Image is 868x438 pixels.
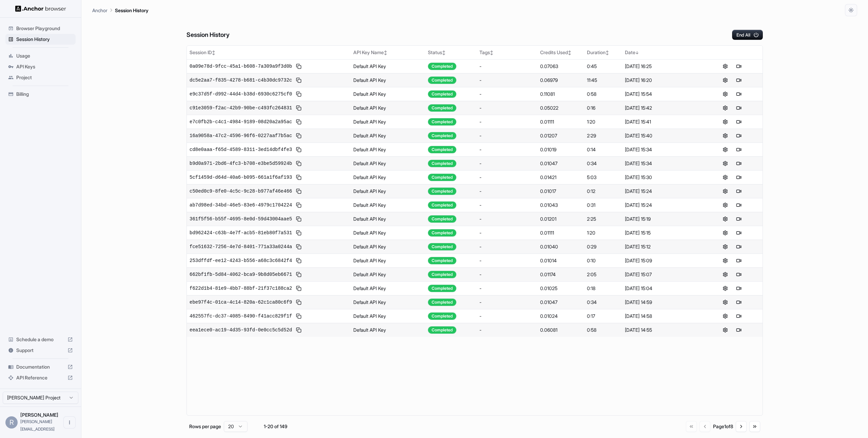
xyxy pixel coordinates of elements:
[587,77,619,84] div: 11:45
[351,226,426,240] td: Default API Key
[587,63,619,70] div: 0:45
[351,212,426,226] td: Default API Key
[479,313,535,320] div: -
[479,257,535,264] div: -
[428,132,456,139] div: Completed
[5,372,76,383] div: API Reference
[625,174,699,181] div: [DATE] 15:30
[635,50,639,55] span: ↓
[540,216,581,222] div: 0.01201
[353,49,423,56] div: API Key Name
[428,146,456,153] div: Completed
[540,49,581,56] div: Credits Used
[186,30,230,40] h6: Session History
[540,105,581,111] div: 0.05022
[5,61,76,72] div: API Keys
[190,105,292,111] span: c91e3059-f2ac-42b9-90be-c493fc264831
[5,23,76,34] div: Browser Playground
[587,188,619,195] div: 0:12
[540,313,581,320] div: 0.01024
[625,160,699,167] div: [DATE] 15:34
[16,347,65,354] span: Support
[625,243,699,250] div: [DATE] 15:12
[587,271,619,278] div: 2:05
[351,59,426,73] td: Default API Key
[587,105,619,111] div: 0:16
[428,118,456,126] div: Completed
[92,6,149,14] nav: breadcrumb
[190,118,292,125] span: e7c0fb2b-c4c1-4984-9189-08d20a2a95ac
[190,202,292,209] span: ab7d98ed-34bd-46e5-83e6-4979c1704224
[5,334,76,345] div: Schedule a demo
[540,118,581,125] div: 0.01111
[587,160,619,167] div: 0:34
[351,115,426,129] td: Default API Key
[606,50,609,55] span: ↕
[190,327,292,333] span: eea1ece0-ac19-4d35-93fd-0e0cc5c5d52d
[190,243,292,250] span: fce51632-7256-4e7d-8401-771a33a0244a
[190,63,292,70] span: 0a09e78d-9fcc-45a1-b608-7a309a9f3d0b
[190,188,292,195] span: c50ed0c9-8fe0-4c5c-9c28-b977af46e466
[428,49,474,56] div: Status
[479,146,535,153] div: -
[351,295,426,309] td: Default API Key
[5,362,76,372] div: Documentation
[479,327,535,333] div: -
[625,229,699,236] div: [DATE] 15:15
[20,412,58,418] span: Roy Shachar
[479,202,535,209] div: -
[212,50,215,55] span: ↕
[587,216,619,222] div: 2:25
[5,89,76,100] div: Billing
[190,216,292,222] span: 361f5f56-b55f-4695-8e0d-59d43004aae5
[428,271,456,278] div: Completed
[479,229,535,236] div: -
[540,77,581,84] div: 0.06979
[479,63,535,70] div: -
[625,105,699,111] div: [DATE] 15:42
[5,72,76,83] div: Project
[190,285,292,292] span: f622d1b4-81e9-4bb7-88bf-21f37c188ca2
[479,118,535,125] div: -
[587,229,619,236] div: 1:20
[587,202,619,209] div: 0:31
[351,240,426,254] td: Default API Key
[351,309,426,323] td: Default API Key
[190,146,292,153] span: cd8e0aaa-f65d-4589-8311-3ed14dbf4fe3
[479,188,535,195] div: -
[428,243,456,250] div: Completed
[625,327,699,333] div: [DATE] 14:55
[115,7,149,14] p: Session History
[540,271,581,278] div: 0.01174
[479,132,535,139] div: -
[479,271,535,278] div: -
[713,423,733,430] div: Page 1 of 8
[428,160,456,167] div: Completed
[540,202,581,209] div: 0.01043
[479,243,535,250] div: -
[625,49,699,56] div: Date
[384,50,387,55] span: ↕
[16,91,73,97] span: Billing
[351,267,426,281] td: Default API Key
[16,52,73,59] span: Usage
[190,77,292,84] span: dc5e2aa7-f835-4278-b681-c4b30dc9732c
[16,25,73,32] span: Browser Playground
[625,91,699,97] div: [DATE] 15:54
[587,243,619,250] div: 0:29
[625,216,699,222] div: [DATE] 15:19
[190,313,292,320] span: 462557fc-dc37-4085-8490-f41acc829f1f
[587,118,619,125] div: 1:20
[428,326,456,334] div: Completed
[587,285,619,292] div: 0:18
[625,271,699,278] div: [DATE] 15:07
[63,416,76,429] button: Open menu
[428,174,456,181] div: Completed
[428,285,456,292] div: Completed
[428,312,456,320] div: Completed
[20,419,55,432] span: roy@getlira.ai
[625,77,699,84] div: [DATE] 16:20
[625,63,699,70] div: [DATE] 16:25
[587,132,619,139] div: 2:29
[540,285,581,292] div: 0.01025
